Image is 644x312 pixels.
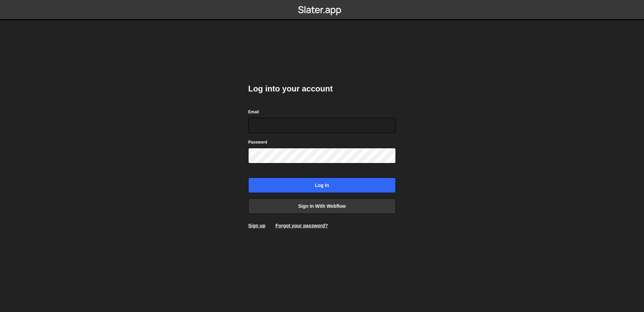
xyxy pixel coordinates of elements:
[248,178,396,193] input: Log in
[275,223,328,228] a: Forgot your password?
[248,139,267,146] label: Password
[248,198,396,214] a: Sign in with Webflow
[248,109,259,115] label: Email
[248,83,396,94] h2: Log into your account
[248,223,265,228] a: Sign up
